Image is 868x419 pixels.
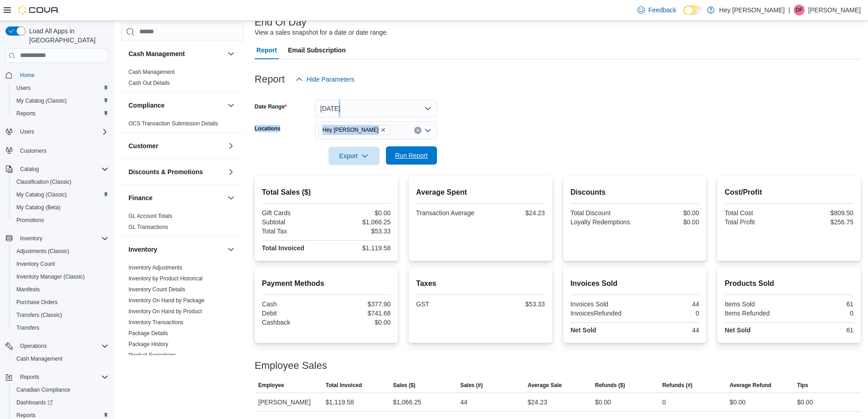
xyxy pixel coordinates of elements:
a: Reports [13,108,39,119]
span: Operations [16,341,108,352]
span: Reports [20,373,39,381]
span: Feedback [648,5,676,15]
span: Users [16,84,31,92]
div: 0 [637,310,699,317]
a: Users [13,83,34,93]
button: Transfers [9,321,112,334]
div: $0.00 [637,218,699,226]
button: Compliance [226,100,236,111]
span: GL Account Totals [128,212,172,220]
span: Users [13,83,108,93]
span: Sales ($) [393,382,415,389]
button: Purchase Orders [9,296,112,309]
strong: Total Invoiced [262,244,304,252]
span: Refunds ($) [595,382,625,389]
span: Package Details [128,330,168,337]
span: Operations [20,342,47,350]
div: [PERSON_NAME] [255,393,322,411]
a: Transfers (Classic) [13,310,66,321]
span: Package History [128,341,168,348]
button: Classification (Classic) [9,176,112,188]
span: Hey [PERSON_NAME] [323,125,379,134]
div: $0.00 [637,209,699,217]
span: Classification (Classic) [13,176,108,187]
button: Reports [9,107,112,120]
div: 44 [460,397,467,408]
span: GL Transactions [128,223,168,231]
a: Package Details [128,330,168,336]
h3: Customer [128,141,158,150]
p: [PERSON_NAME] [808,5,861,16]
span: Purchase Orders [16,299,58,306]
div: Finance [121,211,244,236]
h3: Report [255,74,285,85]
span: Catalog [16,164,108,175]
a: Customers [16,145,50,156]
h2: Products Sold [724,278,853,289]
button: Inventory Manager (Classic) [9,270,112,283]
span: Inventory Count [13,259,108,269]
a: My Catalog (Classic) [13,189,71,200]
button: Catalog [2,163,112,176]
div: Cashback [262,319,324,326]
button: Canadian Compliance [9,383,112,396]
button: Operations [2,340,112,352]
div: $809.50 [791,209,853,217]
a: Promotions [13,215,48,226]
a: Inventory by Product Historical [128,275,203,282]
span: My Catalog (Classic) [16,191,67,198]
strong: Net Sold [570,326,596,334]
div: 44 [637,300,699,308]
span: Inventory On Hand by Product [128,308,202,315]
span: Transfers [13,322,108,333]
span: Hide Parameters [307,75,354,84]
button: Open list of options [424,127,431,134]
span: Manifests [13,284,108,295]
h3: End Of Day [255,17,307,28]
a: My Catalog (Beta) [13,202,64,213]
button: Inventory [226,244,236,255]
strong: Net Sold [724,326,750,334]
span: Inventory Transactions [128,319,184,326]
span: Average Refund [729,382,771,389]
button: Cash Management [128,49,224,58]
div: $0.00 [729,397,745,408]
a: Dashboards [9,396,112,409]
button: Reports [2,371,112,383]
span: Tips [797,382,808,389]
h2: Cost/Profit [724,187,853,198]
span: Transfers (Classic) [13,310,108,321]
a: Manifests [13,284,43,295]
h2: Average Spent [416,187,545,198]
span: DF [796,5,803,16]
h3: Discounts & Promotions [128,167,203,176]
div: GST [416,300,478,308]
button: Cash Management [226,48,236,59]
p: Hey [PERSON_NAME] [719,5,785,16]
button: Adjustments (Classic) [9,245,112,258]
span: Inventory [16,233,108,244]
span: Cash Management [16,355,62,362]
span: Reports [16,412,36,419]
span: Purchase Orders [13,297,108,308]
span: Users [16,126,108,137]
h2: Total Sales ($) [262,187,391,198]
button: Remove Hey Bud Cannabis from selection in this group [380,127,386,133]
a: Package History [128,341,168,347]
div: Subtotal [262,218,324,226]
div: 44 [637,326,699,334]
div: Total Discount [570,209,633,217]
button: [DATE] [315,99,437,118]
div: $1,119.58 [328,244,390,252]
span: Users [20,128,34,135]
div: Items Refunded [724,310,787,317]
button: Catalog [16,164,42,175]
span: Inventory Manager (Classic) [13,271,108,282]
button: Promotions [9,214,112,227]
button: Clear input [414,127,421,134]
button: My Catalog (Beta) [9,201,112,214]
div: $1,066.25 [328,218,390,226]
span: Email Subscription [288,41,346,59]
